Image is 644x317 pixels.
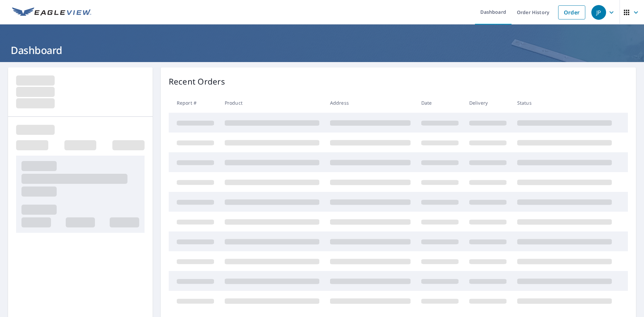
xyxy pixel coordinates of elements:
th: Report # [169,93,219,113]
p: Recent Orders [169,75,225,88]
th: Address [325,93,416,113]
div: JP [591,5,606,20]
th: Date [416,93,464,113]
a: Order [558,5,585,19]
img: EV Logo [12,7,91,17]
h1: Dashboard [8,43,636,57]
th: Status [512,93,617,113]
th: Product [219,93,325,113]
th: Delivery [464,93,512,113]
